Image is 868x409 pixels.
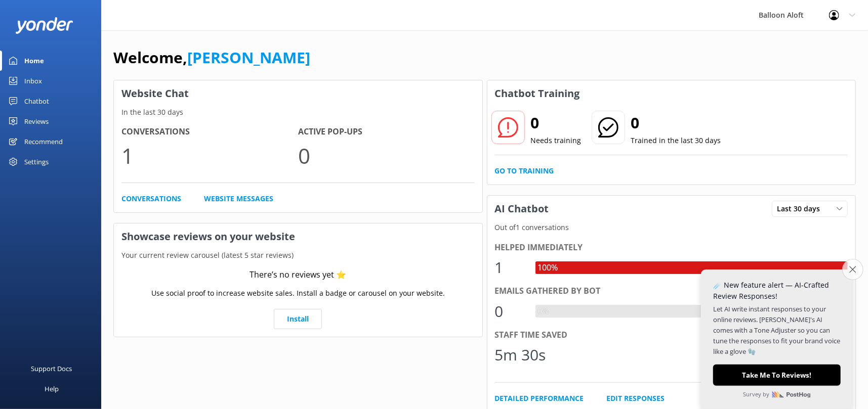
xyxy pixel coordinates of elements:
p: 0 [298,139,475,172]
div: Chatbot [24,91,49,111]
p: In the last 30 days [114,107,482,118]
a: Edit Responses [607,393,665,404]
div: 5m 30s [495,343,546,367]
h2: 0 [531,111,582,135]
div: Staff time saved [495,329,848,342]
img: yonder-white-logo.png [15,17,73,34]
a: Website Messages [204,193,273,204]
h4: Active Pop-ups [298,125,475,139]
div: 0% [535,305,552,318]
a: [PERSON_NAME] [187,47,310,68]
div: 0 [495,299,525,324]
h2: 0 [631,111,721,135]
div: Helped immediately [495,241,848,254]
p: Needs training [531,135,582,146]
a: Conversations [121,193,181,204]
div: Support Docs [31,358,72,379]
div: 100% [535,261,561,275]
p: Out of 1 conversations [487,222,856,233]
p: Use social proof to increase website sales. Install a badge or carousel on your website. [151,288,445,299]
div: Home [24,51,44,71]
h1: Welcome, [113,46,310,70]
h3: Website Chat [114,80,482,107]
div: Emails gathered by bot [495,285,848,298]
div: Recommend [24,131,63,152]
div: There’s no reviews yet ⭐ [250,268,346,282]
div: Help [45,379,59,399]
h4: Conversations [121,125,298,139]
a: Go to Training [495,165,554,176]
span: Last 30 days [777,203,826,214]
div: Inbox [24,71,42,91]
a: Detailed Performance [495,393,584,404]
h3: Showcase reviews on your website [114,223,482,250]
p: Your current review carousel (latest 5 star reviews) [114,250,482,261]
h3: AI Chatbot [487,196,557,222]
h3: Chatbot Training [487,80,588,107]
div: 1 [495,255,525,280]
div: Settings [24,152,49,172]
p: 1 [121,139,298,172]
a: Install [274,309,322,329]
p: Trained in the last 30 days [631,135,721,146]
div: Reviews [24,111,49,131]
